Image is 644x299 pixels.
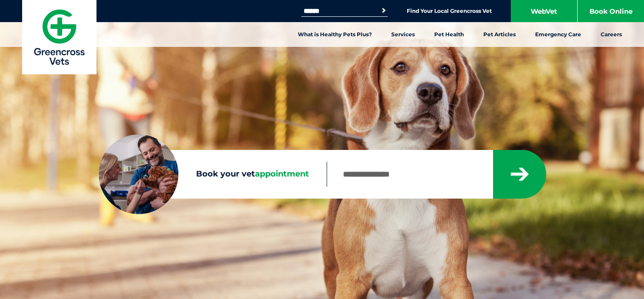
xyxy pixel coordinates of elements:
a: Find Your Local Greencross Vet [407,8,492,15]
button: Search [379,6,388,15]
span: appointment [255,169,309,179]
a: Services [382,22,424,47]
a: Emergency Care [525,22,591,47]
a: Careers [591,22,632,47]
a: Pet Health [424,22,474,47]
a: Pet Articles [474,22,525,47]
a: What is Healthy Pets Plus? [288,22,382,47]
label: Book your vet [99,168,327,181]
